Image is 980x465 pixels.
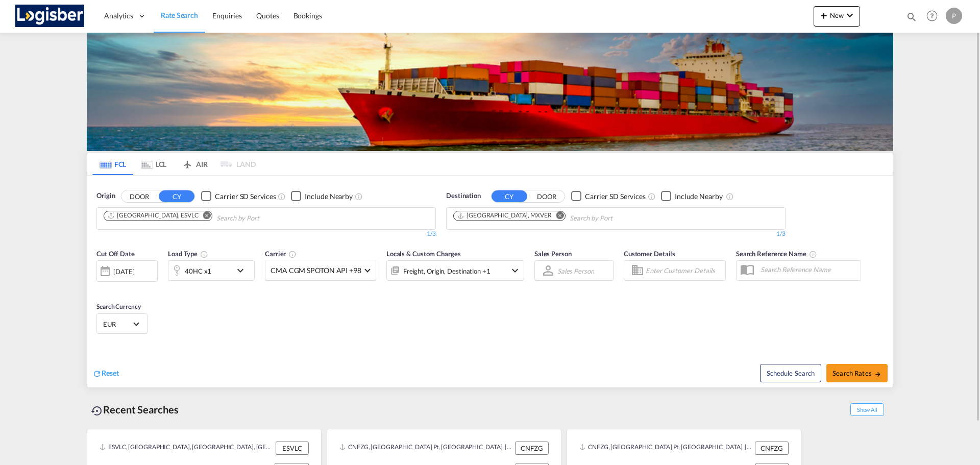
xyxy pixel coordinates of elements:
md-icon: Your search will be saved by the below given name [809,250,817,258]
md-icon: icon-refresh [92,369,102,378]
div: [DATE] [96,260,158,282]
md-icon: icon-backup-restore [91,405,103,417]
span: Rate Search [161,11,198,19]
div: Recent Searches [87,398,183,421]
md-icon: icon-magnify [906,11,917,22]
span: Carrier [265,250,297,258]
span: Search Reference Name [736,250,817,258]
div: Valencia, ESVLC [107,211,199,220]
md-chips-wrap: Chips container. Use arrow keys to select chips. [102,208,317,227]
md-icon: icon-airplane [181,158,193,166]
div: Include Nearby [305,191,353,202]
md-tab-item: FCL [92,153,133,175]
md-icon: Unchecked: Search for CY (Container Yard) services for all selected carriers.Checked : Search for... [648,192,656,201]
md-icon: icon-chevron-down [844,9,856,21]
div: Help [923,7,946,26]
img: d7a75e507efd11eebffa5922d020a472.png [15,5,84,28]
span: Help [923,7,941,25]
button: DOOR [121,190,157,202]
div: CNFZG, Fuzhou Pt, China, Greater China & Far East Asia, Asia Pacific [339,442,512,455]
md-select: Sales Person [556,263,595,278]
span: Sales Person [534,250,572,258]
md-icon: icon-arrow-right [874,371,881,378]
md-checkbox: Checkbox No Ink [571,191,646,202]
div: icon-magnify [906,11,917,27]
div: P [946,8,962,24]
div: Freight Origin Destination Factory Stuffing [403,264,491,278]
div: Veracruz, MXVER [457,211,552,220]
span: Origin [96,191,115,201]
button: Search Ratesicon-arrow-right [826,364,888,382]
input: Search Reference Name [755,262,861,277]
div: 40HC x1icon-chevron-down [168,260,255,281]
md-icon: icon-plus 400-fg [818,9,830,21]
md-checkbox: Checkbox No Ink [201,191,276,202]
div: OriginDOOR CY Checkbox No InkUnchecked: Search for CY (Container Yard) services for all selected ... [87,176,893,387]
md-icon: icon-chevron-down [509,264,521,277]
md-icon: icon-information-outline [200,250,208,258]
div: ESVLC [276,442,309,455]
span: Quotes [256,11,279,20]
button: Remove [550,211,565,222]
span: CMA CGM SPOTON API +98 [271,265,361,276]
button: CY [159,190,194,202]
div: CNFZG, Fuzhou Pt, China, Greater China & Far East Asia, Asia Pacific [579,442,752,455]
span: New [818,11,856,19]
md-tab-item: LCL [133,153,174,175]
md-chips-wrap: Chips container. Use arrow keys to select chips. [452,208,671,227]
span: Enquiries [212,11,242,20]
div: ESVLC, Valencia, Spain, Southern Europe, Europe [100,442,273,455]
span: Destination [446,191,481,201]
md-icon: The selected Trucker/Carrierwill be displayed in the rate results If the rates are from another f... [288,250,297,258]
md-icon: Unchecked: Search for CY (Container Yard) services for all selected carriers.Checked : Search for... [278,192,286,201]
span: EUR [103,320,132,329]
img: LCL+%26+FCL+BACKGROUND.png [87,33,893,151]
md-icon: icon-chevron-down [234,264,252,277]
md-icon: Unchecked: Ignores neighbouring ports when fetching rates.Checked : Includes neighbouring ports w... [355,192,363,201]
button: DOOR [529,190,565,202]
div: Freight Origin Destination Factory Stuffingicon-chevron-down [386,260,524,281]
span: Locals & Custom Charges [386,250,461,258]
div: Include Nearby [675,191,723,202]
div: Carrier SD Services [215,191,276,202]
span: Show All [850,403,884,416]
div: CNFZG [515,442,549,455]
div: Carrier SD Services [585,191,646,202]
div: CNFZG [755,442,789,455]
span: Analytics [104,11,133,21]
md-pagination-wrapper: Use the left and right arrow keys to navigate between tabs [92,153,256,175]
button: Remove [197,211,212,222]
span: Search Rates [832,369,881,377]
md-icon: Unchecked: Ignores neighbouring ports when fetching rates.Checked : Includes neighbouring ports w... [726,192,734,201]
div: 1/3 [96,230,436,238]
md-checkbox: Checkbox No Ink [291,191,353,202]
md-select: Select Currency: € EUREuro [102,316,142,331]
button: Note: By default Schedule search will only considerorigin ports, destination ports and cut off da... [760,364,821,382]
span: Bookings [293,11,322,20]
div: icon-refreshReset [92,368,119,379]
span: Customer Details [624,250,675,258]
md-datepicker: Select [96,281,104,295]
div: 1/3 [446,230,786,238]
span: Reset [102,369,119,377]
div: 40HC x1 [185,264,211,278]
md-tab-item: AIR [174,153,215,175]
button: icon-plus 400-fgNewicon-chevron-down [814,6,860,27]
div: Press delete to remove this chip. [107,211,201,220]
div: [DATE] [113,267,134,276]
input: Chips input. [570,210,667,227]
span: Cut Off Date [96,250,135,258]
input: Enter Customer Details [646,263,722,278]
input: Chips input. [216,210,313,227]
button: CY [492,190,527,202]
div: Press delete to remove this chip. [457,211,554,220]
md-checkbox: Checkbox No Ink [661,191,723,202]
span: Search Currency [96,303,141,310]
span: Load Type [168,250,208,258]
